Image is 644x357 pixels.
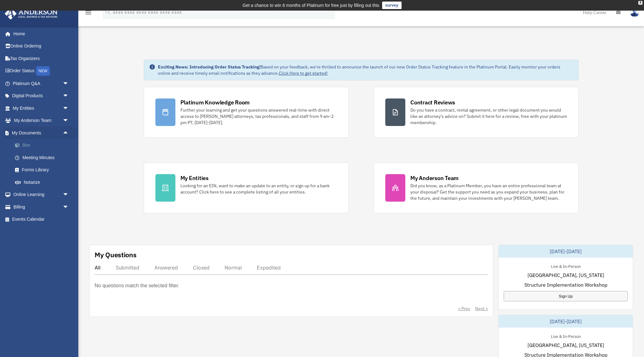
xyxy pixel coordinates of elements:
[410,98,455,106] div: Contract Reviews
[279,70,328,76] a: Click Here to get started!
[36,66,50,76] div: NEW
[410,174,459,182] div: My Anderson Team
[95,281,179,290] p: No questions match the selected filter.
[527,341,604,349] span: [GEOGRAPHIC_DATA], [US_STATE]
[4,77,78,90] a: Platinum Q&Aarrow_drop_down
[4,127,78,139] a: My Documentsarrow_drop_up
[180,98,250,106] div: Platinum Knowledge Room
[410,183,567,201] div: Did you know, as a Platinum Member, you have an entire professional team at your disposal? Get th...
[116,264,139,271] div: Submitted
[4,52,78,65] a: Tax Organizers
[9,164,78,176] a: Forms Library
[499,245,633,258] div: [DATE]-[DATE]
[257,264,281,271] div: Expedited
[4,114,78,127] a: My Anderson Teamarrow_drop_down
[158,64,574,76] div: Based on your feedback, we're thrilled to announce the launch of our new Order Status Tracking fe...
[4,90,78,102] a: Digital Productsarrow_drop_down
[504,291,628,301] a: Sign Up
[85,11,92,16] a: menu
[144,87,349,138] a: Platinum Knowledge Room Further your learning and get your questions answered real-time with dire...
[158,64,261,70] strong: Exciting News: Introducing Order Status Tracking!
[9,151,78,164] a: Meeting Minutes
[546,333,586,339] div: Live & In-Person
[63,77,75,90] span: arrow_drop_down
[242,2,379,9] div: Get a chance to win 6 months of Platinum for free just by filling out this
[4,213,78,226] a: Events Calendar
[630,8,639,17] img: User Pic
[524,281,607,289] span: Structure Implementation Workshop
[63,201,75,214] span: arrow_drop_down
[374,163,579,213] a: My Anderson Team Did you know, as a Platinum Member, you have an entire professional team at your...
[4,40,78,53] a: Online Ordering
[63,90,75,103] span: arrow_drop_down
[95,264,101,271] div: All
[499,315,633,328] div: [DATE]-[DATE]
[63,102,75,115] span: arrow_drop_down
[180,107,337,126] div: Further your learning and get your questions answered real-time with direct access to [PERSON_NAM...
[4,28,75,40] a: Home
[410,107,567,126] div: Do you have a contract, rental agreement, or other legal document you would like an attorney's ad...
[154,264,178,271] div: Answered
[63,127,75,139] span: arrow_drop_up
[4,102,78,114] a: My Entitiesarrow_drop_down
[4,201,78,213] a: Billingarrow_drop_down
[63,189,75,201] span: arrow_drop_down
[85,9,92,16] i: menu
[382,2,402,9] a: survey
[527,271,604,279] span: [GEOGRAPHIC_DATA], [US_STATE]
[638,1,642,5] div: close
[546,263,586,269] div: Live & In-Person
[105,8,112,15] i: search
[225,264,242,271] div: Normal
[3,8,60,20] img: Anderson Advisors Platinum Portal
[9,176,78,189] a: Notarize
[374,87,579,138] a: Contract Reviews Do you have a contract, rental agreement, or other legal document you would like...
[63,114,75,127] span: arrow_drop_down
[9,139,78,152] a: Box
[4,189,78,201] a: Online Learningarrow_drop_down
[95,250,137,259] div: My Questions
[144,163,349,213] a: My Entities Looking for an EIN, want to make an update to an entity, or sign up for a bank accoun...
[180,183,337,195] div: Looking for an EIN, want to make an update to an entity, or sign up for a bank account? Click her...
[193,264,210,271] div: Closed
[180,174,209,182] div: My Entities
[4,65,78,78] a: Order StatusNEW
